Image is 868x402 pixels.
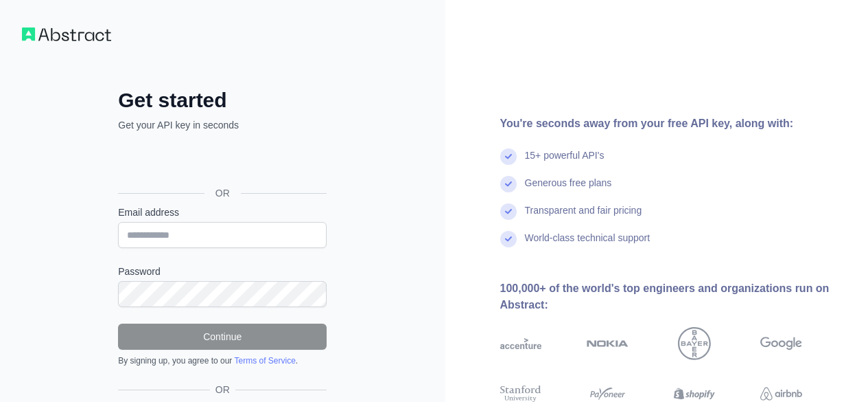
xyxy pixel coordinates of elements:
[118,324,327,350] button: Continue
[760,327,802,360] img: google
[500,148,517,165] img: check mark
[118,355,327,366] div: By signing up, you agree to our .
[587,327,629,360] img: nokia
[500,280,847,313] div: 100,000+ of the world's top engineers and organizations run on Abstract:
[234,356,295,366] a: Terms of Service
[525,148,605,176] div: 15+ powerful API's
[111,147,331,177] iframe: Sign in with Google Button
[118,205,327,219] label: Email address
[500,327,542,360] img: accenture
[210,383,235,397] span: OR
[500,231,517,247] img: check mark
[525,203,642,231] div: Transparent and fair pricing
[525,231,650,258] div: World-class technical support
[500,203,517,220] img: check mark
[500,176,517,192] img: check mark
[500,115,847,132] div: You're seconds away from your free API key, along with:
[204,186,241,200] span: OR
[678,327,711,360] img: bayer
[525,176,612,203] div: Generous free plans
[118,265,327,278] label: Password
[118,118,327,132] p: Get your API key in seconds
[22,27,111,41] img: Workflow
[118,88,327,113] h2: Get started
